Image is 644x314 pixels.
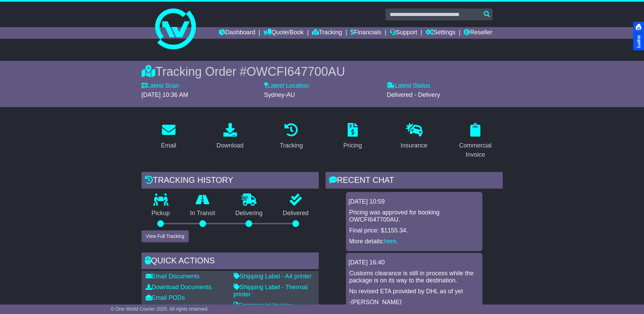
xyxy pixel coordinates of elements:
[264,82,309,90] label: Latest Location
[349,259,480,266] div: [DATE] 16:40
[142,230,189,242] button: View Full Tracking
[390,27,417,39] a: Support
[216,141,243,150] div: Download
[246,65,345,78] span: OWCFI647700AU
[339,121,366,153] a: Pricing
[349,209,479,224] p: Pricing was approved for booking OWCFI647700AU.
[146,273,200,280] a: Email Documents
[142,252,319,271] div: Quick Actions
[384,238,397,245] a: here
[349,288,479,295] p: No revised ETA provided by DHL as of yet
[180,210,225,217] p: In Transit
[396,121,432,153] a: Insurance
[111,306,209,312] span: © One World Courier 2025. All rights reserved.
[312,27,342,39] a: Tracking
[349,198,480,206] div: [DATE] 10:59
[234,284,308,298] a: Shipping Label - Thermal printer
[453,141,498,159] div: Commercial Invoice
[264,91,295,98] span: Sydney-AU
[387,82,430,90] label: Latest Status
[273,210,319,217] p: Delivered
[426,27,456,39] a: Settings
[146,284,211,291] a: Download Documents
[234,302,292,309] a: Commercial Invoice
[275,121,307,153] a: Tracking
[161,141,176,150] div: Email
[212,121,248,153] a: Download
[225,210,273,217] p: Delivering
[326,172,503,190] div: RECENT CHAT
[387,91,440,98] span: Delivered - Delivery
[219,27,255,39] a: Dashboard
[157,121,181,153] a: Email
[263,27,303,39] a: Quote/Book
[142,64,503,79] div: Tracking Order #
[142,210,180,217] p: Pickup
[349,238,479,245] p: More details: .
[448,121,503,162] a: Commercial Invoice
[349,299,479,306] p: -[PERSON_NAME]
[401,141,427,150] div: Insurance
[343,141,362,150] div: Pricing
[350,27,381,39] a: Financials
[349,227,479,234] p: Final price: $1155.34.
[280,141,303,150] div: Tracking
[146,294,185,301] a: Email PODs
[234,273,312,280] a: Shipping Label - A4 printer
[142,82,179,90] label: Latest Scan
[464,27,492,39] a: Reseller
[142,172,319,190] div: Tracking history
[142,91,188,98] span: [DATE] 10:36 AM
[349,270,479,284] p: Customs clearance is still in process while the package is on its way to the destination.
